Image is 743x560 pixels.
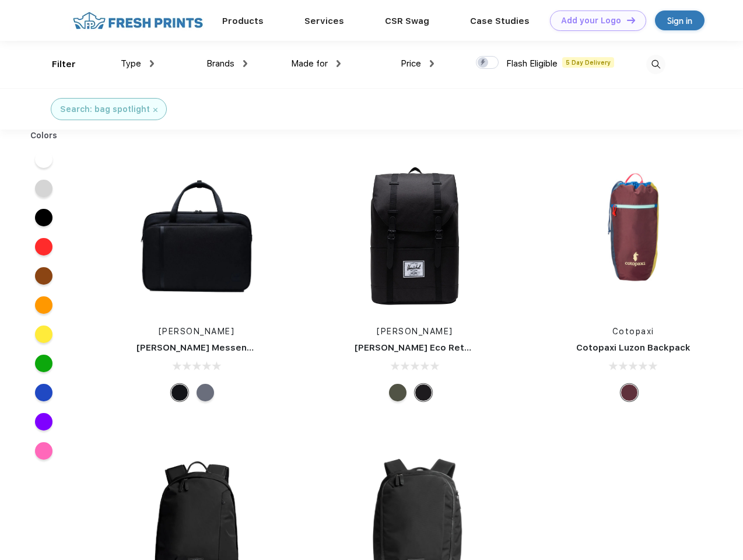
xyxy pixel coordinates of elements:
div: Forest [389,384,406,401]
a: [PERSON_NAME] [377,327,453,336]
a: Sign in [655,10,705,30]
a: [PERSON_NAME] Eco Retreat 15" Computer Backpack [355,342,593,353]
img: func=resize&h=266 [556,159,711,314]
img: func=resize&h=266 [119,159,274,314]
img: desktop_search.svg [646,55,665,74]
span: Brands [206,58,234,69]
span: Type [121,58,141,69]
img: DT [627,17,635,23]
img: dropdown.png [150,60,154,67]
img: func=resize&h=266 [337,159,492,314]
a: Cotopaxi Luzon Backpack [576,342,691,353]
img: filter_cancel.svg [153,108,157,112]
span: Price [401,58,421,69]
div: Sign in [667,14,692,27]
div: Colors [22,129,66,142]
a: Cotopaxi [612,327,654,336]
div: Search: bag spotlight [60,103,150,116]
div: Black [415,384,432,401]
div: Filter [52,58,76,71]
a: [PERSON_NAME] [159,327,235,336]
div: Surprise [621,384,638,401]
div: Add your Logo [561,16,621,26]
div: Raven Crosshatch [197,384,214,401]
span: Made for [291,58,328,69]
span: Flash Eligible [506,58,558,69]
img: fo%20logo%202.webp [69,10,206,31]
img: dropdown.png [430,60,434,67]
div: Black [171,384,188,401]
img: dropdown.png [337,60,341,67]
span: 5 Day Delivery [562,57,614,68]
img: dropdown.png [243,60,247,67]
a: Products [222,16,264,26]
a: [PERSON_NAME] Messenger [136,342,262,353]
